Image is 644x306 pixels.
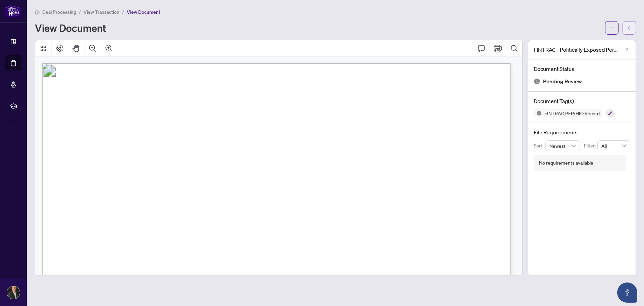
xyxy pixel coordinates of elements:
[534,109,542,117] img: Status Icon
[549,141,576,151] span: Newest
[534,128,630,136] h4: File Requirements
[42,9,76,15] span: Deal Processing
[601,141,626,151] span: All
[543,77,582,86] span: Pending Review
[609,26,614,30] span: ellipsis
[542,111,602,116] span: FINTRAC PEP/HIO Record
[79,8,81,16] li: /
[7,286,20,299] img: Profile Icon
[122,8,124,16] li: /
[584,142,597,149] p: Filter:
[534,97,630,105] h4: Document Tag(s)
[534,46,618,54] span: FINTRAC - Politically Exposed Person_Head of International Organization Checklist_Record.pdf
[35,23,106,33] h1: View Document
[539,159,593,167] div: No requirements available
[534,65,630,73] h4: Document Status
[617,282,637,303] button: Open asap
[35,10,40,14] span: home
[624,48,629,52] span: edit
[627,26,632,30] span: arrow-left
[534,78,540,85] img: Document Status
[534,142,545,149] p: Sort:
[127,9,160,15] span: View Document
[5,5,21,17] img: logo
[84,9,119,15] span: View Transaction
